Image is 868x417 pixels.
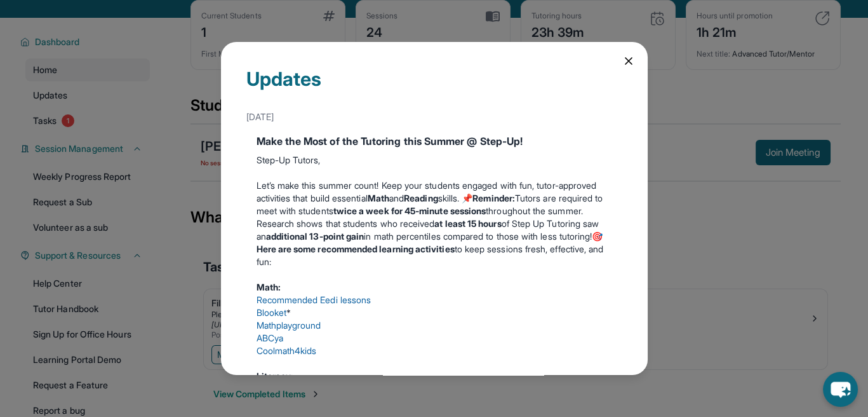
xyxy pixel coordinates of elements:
[434,218,501,229] strong: at least 15 hours
[333,205,486,216] strong: twice a week for 45-minute sessions
[246,106,622,128] div: [DATE]
[823,372,858,407] button: chat-button
[257,243,455,254] strong: Here are some recommended learning activities
[257,307,287,318] a: Blooket
[257,282,281,292] strong: Math:
[266,231,364,242] strong: additional 13-point gain
[368,193,389,203] strong: Math
[257,345,317,356] a: Coolmath4kids
[246,67,622,106] div: Updates
[257,154,612,167] p: Step-Up Tutors,
[257,294,371,305] a: Recommended Eedi lessons
[257,332,283,343] a: ABCya
[257,371,294,381] strong: Literacy:
[257,133,612,149] div: Make the Most of the Tutoring this Summer @ Step-Up!
[257,320,321,331] a: Mathplayground
[404,193,438,203] strong: Reading
[257,179,612,217] p: Let’s make this summer count! Keep your students engaged with fun, tutor-approved activities that...
[472,193,515,203] strong: Reminder:
[257,217,612,268] p: Research shows that students who received of Step Up Tutoring saw an in math percentiles compared...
